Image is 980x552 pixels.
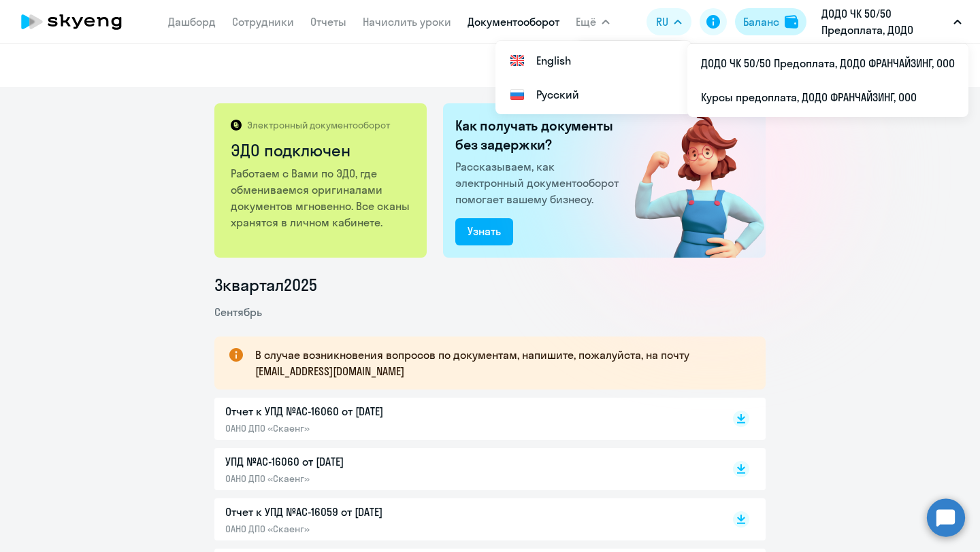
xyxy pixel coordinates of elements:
p: ОАНО ДПО «Скаенг» [225,472,511,485]
a: Дашборд [168,15,216,29]
ul: Ещё [495,41,691,114]
span: Сентябрь [214,305,262,319]
div: Узнать [468,223,501,239]
li: 3 квартал 2025 [214,274,766,296]
a: Сотрудники [232,15,294,29]
p: Рассказываем, как электронный документооборот помогает вашему бизнесу. [455,158,624,207]
p: УПД №AC-16060 от [DATE] [225,453,511,470]
a: Документооборот [468,15,559,29]
button: ДОДО ЧК 50/50 Предоплата, ДОДО ФРАНЧАЙЗИНГ, ООО [815,5,968,38]
p: ОАНО ДПО «Скаенг» [225,523,511,535]
h2: ЭДО подключен [231,139,412,161]
img: English [509,52,525,69]
a: Начислить уроки [363,15,451,29]
img: connected [612,103,766,258]
button: Балансbalance [735,8,806,35]
a: Отчет к УПД №AC-16060 от [DATE]ОАНО ДПО «Скаенг» [225,403,704,434]
p: Отчет к УПД №AC-16059 от [DATE] [225,504,511,520]
button: RU [647,8,691,35]
p: ОАНО ДПО «Скаенг» [225,422,511,434]
div: Баланс [743,14,779,30]
h2: Как получать документы без задержки? [455,116,624,154]
p: ДОДО ЧК 50/50 Предоплата, ДОДО ФРАНЧАЙЗИНГ, ООО [821,5,948,38]
p: Электронный документооборот [247,119,390,131]
img: Русский [509,86,525,103]
a: Отчет к УПД №AC-16059 от [DATE]ОАНО ДПО «Скаенг» [225,504,704,535]
span: Ещё [576,14,596,30]
a: Отчеты [310,15,346,29]
button: Ещё [576,8,610,35]
p: Работаем с Вами по ЭДО, где обмениваемся оригиналами документов мгновенно. Все сканы хранятся в л... [231,165,412,230]
span: RU [656,14,668,30]
img: balance [785,15,798,29]
p: Отчет к УПД №AC-16060 от [DATE] [225,403,511,419]
button: Узнать [455,218,513,245]
ul: Ещё [687,44,968,117]
a: УПД №AC-16060 от [DATE]ОАНО ДПО «Скаенг» [225,453,704,485]
p: В случае возникновения вопросов по документам, напишите, пожалуйста, на почту [EMAIL_ADDRESS][DOM... [255,347,741,379]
